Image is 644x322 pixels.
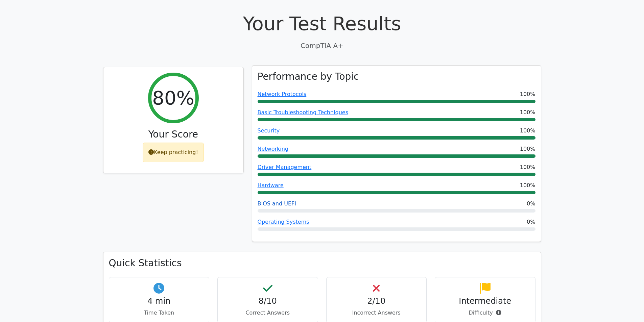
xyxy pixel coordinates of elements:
a: BIOS and UEFI [258,200,296,207]
p: Time Taken [115,309,204,317]
span: 100% [520,145,535,153]
span: 100% [520,108,535,117]
h2: 80% [152,86,194,109]
p: Difficulty [440,309,530,317]
div: Keep practicing! [143,143,204,162]
a: Security [258,127,280,134]
a: Networking [258,146,289,152]
span: 100% [520,127,535,135]
a: Driver Management [258,164,312,170]
h4: 4 min [115,296,204,306]
a: Basic Troubleshooting Techniques [258,109,349,116]
h4: 8/10 [223,296,312,306]
span: 100% [520,181,535,190]
p: CompTIA A+ [103,41,541,51]
a: Hardware [258,182,284,189]
span: 100% [520,90,535,98]
p: Incorrect Answers [332,309,421,317]
h3: Quick Statistics [109,257,535,269]
h4: 2/10 [332,296,421,306]
h3: Your Score [109,129,238,140]
span: 0% [527,218,535,226]
h3: Performance by Topic [258,71,359,82]
h1: Your Test Results [103,12,541,35]
p: Correct Answers [223,309,312,317]
span: 0% [527,200,535,208]
a: Operating Systems [258,219,309,225]
h4: Intermediate [440,296,530,306]
a: Network Protocols [258,91,307,97]
span: 100% [520,163,535,171]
